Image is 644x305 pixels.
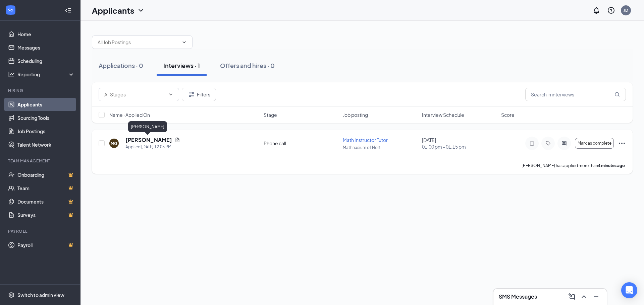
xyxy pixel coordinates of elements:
[17,27,75,41] a: Home
[98,39,179,46] input: All Job Postings
[598,163,625,168] b: 4 minutes ago
[591,291,601,302] button: Minimize
[99,61,143,70] div: Applications · 0
[17,292,64,298] div: Switch to admin view
[544,141,552,146] svg: Tag
[264,111,277,118] span: Stage
[104,91,165,98] input: All Stages
[618,139,626,147] svg: Ellipses
[111,141,117,146] div: MG
[17,98,75,111] a: Applicants
[522,163,626,168] p: [PERSON_NAME] has applied more than .
[17,71,75,78] div: Reporting
[181,40,187,45] svg: ChevronDown
[592,293,600,301] svg: Minimize
[175,137,180,143] svg: Document
[17,138,75,151] a: Talent Network
[575,138,614,149] button: Mark as complete
[125,136,172,144] h5: [PERSON_NAME]
[499,293,537,300] h3: SMS Messages
[128,121,167,132] div: [PERSON_NAME]
[580,293,588,301] svg: ChevronUp
[614,92,620,97] svg: MagnifyingGlass
[525,88,626,101] input: Search in interviews
[578,141,611,146] span: Mark as complete
[125,144,180,150] div: Applied [DATE] 12:05 PM
[264,140,339,147] div: Phone call
[17,41,75,54] a: Messages
[7,7,14,13] svg: WorkstreamLogo
[187,90,196,98] svg: Filter
[343,137,388,143] span: Math Instructor Tutor
[422,143,497,150] span: 01:00 pm - 01:15 pm
[422,137,497,150] div: [DATE]
[567,291,577,302] button: ComposeMessage
[579,291,589,302] button: ChevronUp
[568,293,576,301] svg: ComposeMessage
[92,5,134,16] h1: Applicants
[168,92,173,97] svg: ChevronDown
[621,282,637,298] div: Open Intercom Messenger
[109,111,150,118] span: Name · Applied On
[592,6,600,14] svg: Notifications
[17,125,75,138] a: Job Postings
[422,111,464,118] span: Interview Schedule
[17,181,75,195] a: TeamCrown
[607,6,615,14] svg: QuestionInfo
[17,208,75,222] a: SurveysCrown
[17,168,75,181] a: OnboardingCrown
[8,158,73,164] div: Team Management
[65,7,71,14] svg: Collapse
[343,111,368,118] span: Job posting
[528,141,536,146] svg: Note
[17,54,75,68] a: Scheduling
[220,61,275,70] div: Offers and hires · 0
[624,7,628,13] div: JD
[8,88,73,93] div: Hiring
[17,195,75,208] a: DocumentsCrown
[163,61,200,70] div: Interviews · 1
[8,292,15,298] svg: Settings
[17,111,75,125] a: Sourcing Tools
[182,88,216,101] button: Filter Filters
[8,228,73,234] div: Payroll
[17,238,75,252] a: PayrollCrown
[137,6,145,14] svg: ChevronDown
[343,145,418,150] p: Mathnasium of Nort ...
[501,111,515,118] span: Score
[8,71,15,78] svg: Analysis
[560,141,568,146] svg: ActiveChat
